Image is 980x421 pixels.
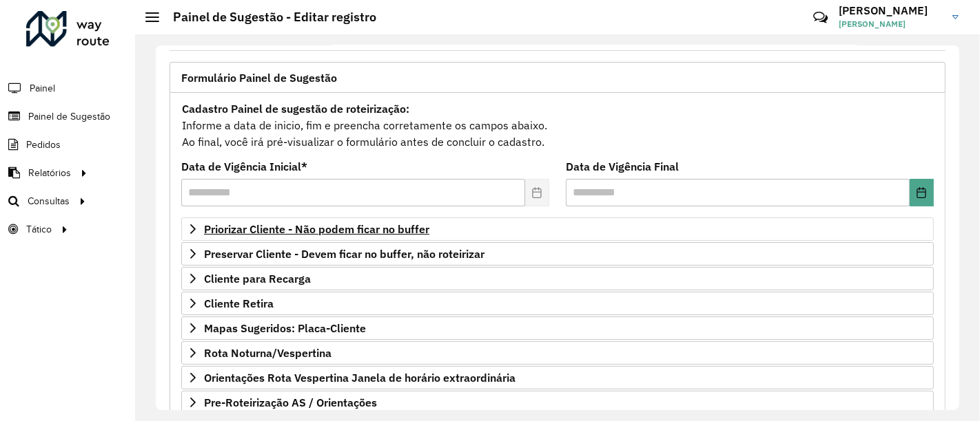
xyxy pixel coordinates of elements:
span: Tático [26,222,52,237]
a: Cliente Retira [181,292,934,315]
span: Pedidos [26,138,61,152]
span: Cliente Retira [204,298,274,309]
a: Contato Rápido [806,3,835,32]
a: Orientações Rota Vespertina Janela de horário extraordinária [181,366,934,389]
a: Rota Noturna/Vespertina [181,341,934,365]
a: Cliente para Recarga [181,267,934,290]
span: Painel [30,81,55,96]
a: Mapas Sugeridos: Placa-Cliente [181,316,934,340]
label: Data de Vigência Final [566,158,679,175]
span: Priorizar Cliente - Não podem ficar no buffer [204,224,429,235]
label: Data de Vigência Inicial [181,158,307,175]
div: Informe a data de inicio, fim e preencha corretamente os campos abaixo. Ao final, você irá pré-vi... [181,100,934,151]
a: Pre-Roteirização AS / Orientações [181,391,934,414]
span: Cliente para Recarga [204,273,311,284]
h2: Painel de Sugestão - Editar registro [159,10,376,25]
span: Orientações Rota Vespertina Janela de horário extraordinária [204,372,515,383]
span: Consultas [28,194,70,208]
h3: [PERSON_NAME] [839,4,942,17]
a: Preservar Cliente - Devem ficar no buffer, não roteirizar [181,242,934,266]
span: Formulário Painel de Sugestão [181,72,337,83]
span: Preservar Cliente - Devem ficar no buffer, não roteirizar [204,248,484,259]
span: Rota Noturna/Vespertina [204,347,331,358]
strong: Cadastro Painel de sugestão de roteirização: [182,102,409,116]
span: Mapas Sugeridos: Placa-Cliente [204,323,366,334]
span: Pre-Roteirização AS / Orientações [204,397,377,408]
a: Priorizar Cliente - Não podem ficar no buffer [181,217,934,241]
span: Relatórios [28,166,71,180]
button: Choose Date [910,179,934,206]
span: [PERSON_NAME] [839,18,942,30]
span: Painel de Sugestão [28,109,110,124]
